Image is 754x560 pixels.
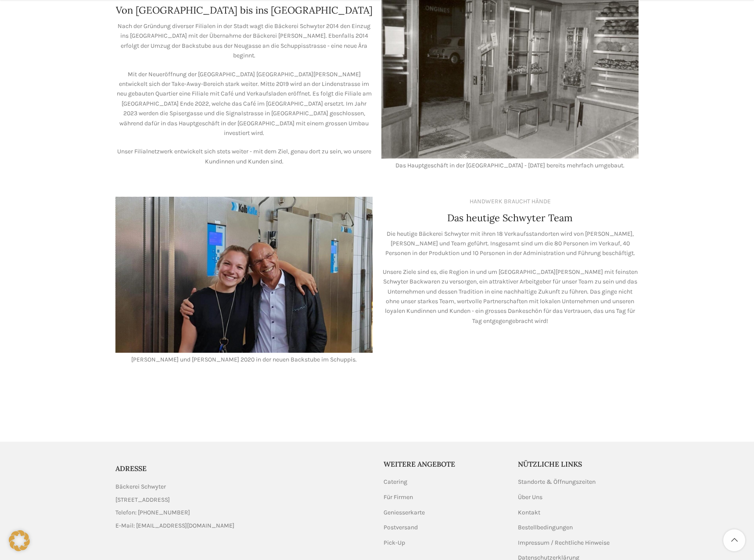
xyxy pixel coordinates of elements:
h5: Weitere Angebote [384,459,505,469]
div: HANDWERK BRAUCHT HÄNDE [470,197,551,206]
a: Scroll to top button [723,529,745,551]
a: Catering [384,478,408,486]
a: List item link [115,508,370,517]
span: Bäckerei Schwyter [115,482,166,492]
a: Kontakt [518,508,541,517]
a: Pick-Up [384,539,406,547]
a: Bestellbedingungen [518,523,574,532]
h4: Von [GEOGRAPHIC_DATA] bis ins [GEOGRAPHIC_DATA] [116,4,373,17]
h5: Nützliche Links [518,459,639,469]
a: Geniesserkarte [384,508,426,517]
span: Mit der Neueröffnung der [GEOGRAPHIC_DATA] [GEOGRAPHIC_DATA][PERSON_NAME] entwickelt sich der Tak... [117,71,372,137]
h4: Das heutige Schwyter Team [447,211,573,225]
a: Für Firmen [384,493,414,502]
span: E-Mail: [EMAIL_ADDRESS][DOMAIN_NAME] [115,521,234,531]
p: Die heutige Bäckerei Schwyter mit ihren 18 Verkaufsstandorten wird von [PERSON_NAME], [PERSON_NAM... [381,229,639,259]
a: Standorte & Öffnungszeiten [518,478,596,486]
a: Über Uns [518,493,543,502]
a: Impressum / Rechtliche Hinweise [518,539,610,547]
span: [STREET_ADDRESS] [115,495,170,505]
span: ADRESSE [115,464,147,473]
span: Unser Filialnetzwerk entwickelt sich stets weiter - mit dem Ziel, genau dort zu sein, wo unsere K... [117,148,371,165]
p: Unsere Ziele sind es, die Region in und um [GEOGRAPHIC_DATA][PERSON_NAME] mit feinsten Schwyter B... [381,267,639,326]
p: Nach der Gründung diverser Filialen in der Stadt wagt die Bäckerei Schwyter 2014 den Einzug ins [... [115,21,373,61]
span: Das Hauptgeschäft in der [GEOGRAPHIC_DATA] - [DATE] bereits mehrfach umgebaut. [395,162,625,169]
p: [PERSON_NAME] und [PERSON_NAME] 2020 in der neuen Backstube im Schuppis. [115,355,373,365]
a: Postversand [384,523,419,532]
